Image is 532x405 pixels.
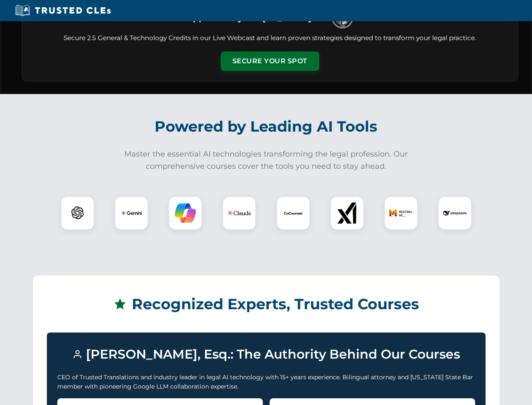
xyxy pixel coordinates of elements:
[175,202,196,224] img: Copilot Logo
[222,196,256,230] div: Claude
[438,196,472,230] div: DeepSeek
[47,289,486,319] h2: Recognized Experts, Trusted Courses
[168,196,202,230] div: Copilot
[337,202,358,224] img: xAI Logo
[61,196,94,230] div: ChatGPT
[57,373,475,391] p: CEO of Trusted Translations and industry leader in legal AI technology with 15+ years experience....
[33,112,500,141] h2: Powered by Leading AI Tools
[227,201,251,225] img: Claude Logo
[384,196,418,230] div: Mistral AI
[32,33,508,43] p: Secure 2.5 General & Technology Credits in our Live Webcast and learn proven strategies designed ...
[221,51,319,71] button: Secure Your Spot
[121,202,142,224] img: Gemini Logo
[330,196,364,230] div: xAI
[119,148,414,173] p: Master the essential AI technologies transforming the legal profession. Our comprehensive courses...
[115,196,148,230] div: Gemini
[443,201,467,225] img: DeepSeek Logo
[389,201,413,225] img: Mistral AI Logo
[57,343,475,366] h3: [PERSON_NAME], Esq.: The Authority Behind Our Courses
[13,4,113,17] img: Trusted CLEs
[283,202,304,224] img: CoCounsel Logo
[276,196,310,230] div: CoCounsel
[65,201,90,225] img: ChatGPT Logo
